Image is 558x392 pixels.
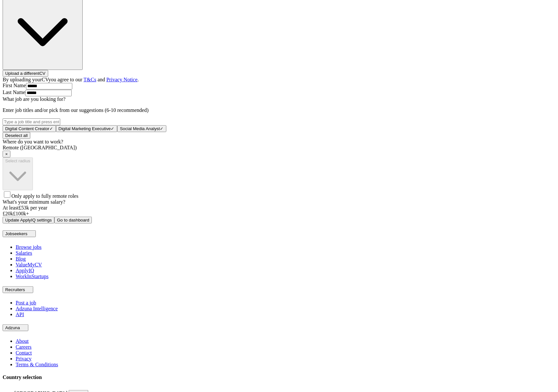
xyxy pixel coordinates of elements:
a: Privacy [16,356,32,361]
button: Digital Marketing Executive✓ [56,125,118,132]
a: About [16,338,29,344]
label: What's your minimum salary? [3,199,65,205]
label: Last Name [3,89,25,95]
img: toggle icon [26,288,31,291]
a: Browse jobs [16,244,42,250]
span: At least [3,205,19,210]
a: Blog [16,256,26,262]
span: Only apply to fully remote roles [11,193,78,199]
span: × [5,152,8,156]
span: ✓ [49,126,53,131]
span: Jobseekers [5,231,27,236]
button: Social Media Analyst✓ [117,125,166,132]
button: Upload a differentCV [3,70,48,77]
p: Enter job titles and/or pick from our suggestions (6-10 recommended) [3,107,555,113]
a: Careers [16,344,32,350]
span: £ 53k [19,205,29,210]
img: toggle icon [29,232,33,235]
button: × [3,151,10,157]
a: T&Cs [84,77,96,82]
input: Type a job title and press enter [3,118,60,125]
label: First Name [3,83,26,88]
a: Privacy Notice [106,77,138,82]
a: ApplyIQ [16,268,34,273]
img: toggle icon [21,326,26,329]
a: Salaries [16,250,32,256]
div: Remote ([GEOGRAPHIC_DATA]) [3,145,555,151]
span: £ 100 k+ [13,211,29,216]
span: Select radius [5,158,30,163]
span: Digital Marketing Executive [59,126,111,131]
a: Terms & Conditions [16,362,58,367]
button: Go to dashboard [54,217,92,223]
a: Post a job [16,300,36,305]
h4: Country selection [3,374,555,380]
button: Update ApplyIQ settings [3,217,54,223]
a: WorkInStartups [16,274,49,279]
span: £ 20 k [3,211,13,216]
label: Where do you want to work? [3,139,63,144]
span: ✓ [160,126,163,131]
a: Contact [16,350,32,356]
span: Digital Content Creator [5,126,49,131]
div: By uploading your CV you agree to our and . [3,77,555,83]
span: Social Media Analyst [120,126,160,131]
span: ✓ [111,126,114,131]
span: Recruiters [5,287,25,292]
a: ValueMyCV [16,262,42,267]
input: Only apply to fully remote roles [4,191,10,198]
a: Adzuna Intelligence [16,306,58,311]
button: Deselect all [3,132,30,139]
label: What job are you looking for? [3,96,65,102]
span: per year [30,205,47,210]
button: Select radius [3,157,33,190]
button: Digital Content Creator✓ [3,125,56,132]
a: API [16,312,24,317]
span: Adzuna [5,325,20,330]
